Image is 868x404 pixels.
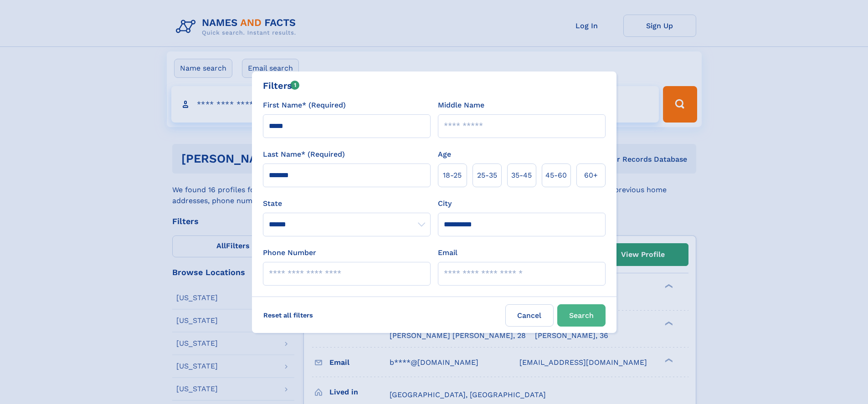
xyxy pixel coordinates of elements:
[263,79,300,92] div: Filters
[438,100,484,111] label: Middle Name
[443,170,462,181] span: 18‑25
[505,304,554,327] label: Cancel
[263,198,431,209] label: State
[545,170,567,181] span: 45‑60
[438,149,451,160] label: Age
[584,170,598,181] span: 60+
[438,247,457,258] label: Email
[477,170,497,181] span: 25‑35
[263,247,316,258] label: Phone Number
[263,100,346,111] label: First Name* (Required)
[557,304,606,327] button: Search
[257,304,319,326] label: Reset all filters
[511,170,532,181] span: 35‑45
[438,198,452,209] label: City
[263,149,345,160] label: Last Name* (Required)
